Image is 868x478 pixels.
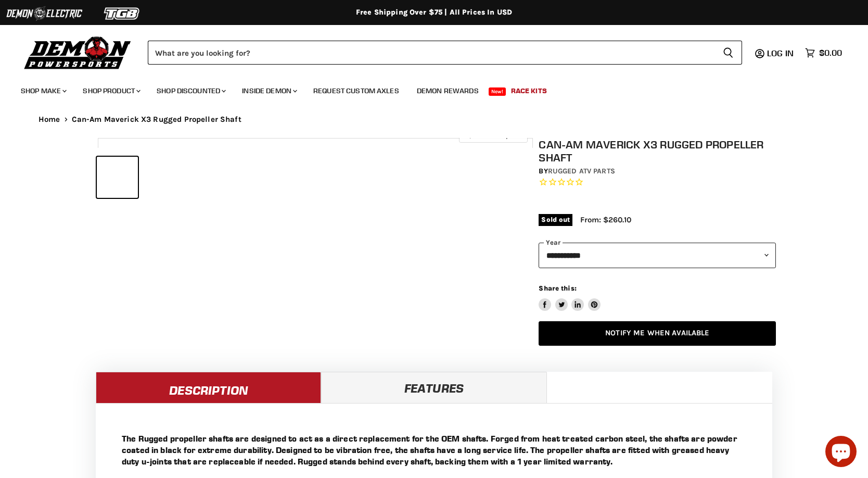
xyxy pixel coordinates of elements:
[548,167,615,175] a: Rugged ATV Parts
[539,138,776,164] h1: Can-Am Maverick X3 Rugged Propeller Shaft
[822,436,860,470] inbox-online-store-chat: Shopify online store chat
[13,80,73,102] a: Shop Make
[148,41,714,65] input: Search
[539,214,572,225] span: Sold out
[539,177,776,188] span: Rated 0.0 out of 5 stars 0 reviews
[18,8,850,17] div: Free Shipping Over $75 | All Prices In USD
[409,80,487,102] a: Demon Rewards
[305,80,407,102] a: Request Custom Axles
[21,34,135,71] img: Demon Powersports
[96,372,321,403] a: Description
[122,433,746,467] p: The Rugged propeller shafts are designed to act as a direct replacement for the OEM shafts. Forge...
[762,48,800,58] a: Log in
[83,4,161,23] img: TGB Logo 2
[234,80,303,102] a: Inside Demon
[97,157,138,198] button: IMAGE thumbnail
[489,87,506,96] span: New!
[539,243,776,268] select: year
[321,372,546,403] a: Features
[13,76,839,102] ul: Main menu
[714,41,742,65] button: Search
[819,48,842,58] span: $0.00
[539,166,776,177] div: by
[39,115,60,124] a: Home
[148,41,742,65] form: Product
[800,45,847,60] a: $0.00
[580,215,631,224] span: From: $260.10
[464,131,522,139] span: Click to expand
[149,80,232,102] a: Shop Discounted
[75,80,147,102] a: Shop Product
[539,321,776,346] a: Notify Me When Available
[539,284,576,292] span: Share this:
[767,48,794,58] span: Log in
[503,80,555,102] a: Race Kits
[5,4,83,23] img: Demon Electric Logo 2
[18,115,850,124] nav: Breadcrumbs
[72,115,241,124] span: Can-Am Maverick X3 Rugged Propeller Shaft
[539,284,601,311] aside: Share this:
